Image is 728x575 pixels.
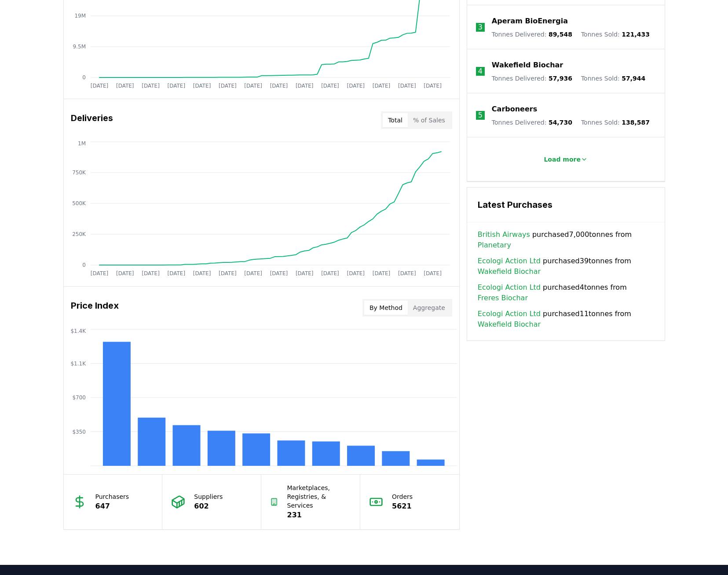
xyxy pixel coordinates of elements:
p: Purchasers [95,492,129,501]
p: Tonnes Delivered : [492,30,572,39]
tspan: $350 [72,429,86,435]
p: Tonnes Sold : [581,118,650,127]
p: Tonnes Delivered : [492,118,572,127]
p: Suppliers [194,492,223,501]
tspan: [DATE] [372,83,390,89]
a: Aperam BioEnergia [492,16,568,26]
p: Load more [544,155,581,164]
a: British Airways [478,229,530,240]
tspan: 19M [74,13,86,19]
h3: Deliveries [71,111,113,129]
a: Wakefield Biochar [478,319,541,330]
a: Planetary [478,240,511,251]
tspan: [DATE] [295,270,313,276]
span: purchased 4 tonnes from [478,282,654,303]
tspan: [DATE] [398,83,416,89]
tspan: [DATE] [116,270,134,276]
tspan: [DATE] [90,270,108,276]
button: Load more [537,151,595,168]
tspan: [DATE] [372,270,390,276]
tspan: $1.4K [70,328,86,334]
h3: Latest Purchases [478,198,654,211]
a: Ecologi Action Ltd [478,309,541,319]
p: 5 [478,110,483,121]
p: Tonnes Sold : [581,30,650,39]
tspan: $700 [72,394,86,401]
tspan: 0 [82,262,86,268]
a: Freres Biochar [478,293,528,303]
tspan: [DATE] [193,270,211,276]
span: 57,944 [622,75,645,82]
tspan: 9.5M [73,44,85,50]
button: By Method [364,301,408,315]
tspan: 250K [72,231,86,237]
tspan: [DATE] [347,83,365,89]
p: 647 [95,501,129,512]
span: 89,548 [549,31,572,38]
p: Tonnes Delivered : [492,74,572,83]
span: purchased 11 tonnes from [478,309,654,330]
p: 5621 [392,501,413,512]
a: Ecologi Action Ltd [478,282,541,293]
tspan: [DATE] [321,270,339,276]
span: 57,936 [549,75,572,82]
tspan: [DATE] [90,83,108,89]
span: 138,587 [622,119,650,126]
tspan: [DATE] [424,270,442,276]
button: Total [383,113,408,127]
button: % of Sales [408,113,450,127]
tspan: 1M [78,140,86,147]
tspan: [DATE] [142,270,160,276]
tspan: [DATE] [295,83,313,89]
tspan: [DATE] [193,83,211,89]
p: Marketplaces, Registries, & Services [287,483,351,510]
tspan: [DATE] [116,83,134,89]
span: 121,433 [622,31,650,38]
tspan: [DATE] [321,83,339,89]
span: purchased 39 tonnes from [478,256,654,277]
p: Tonnes Sold : [581,74,645,83]
tspan: [DATE] [270,270,288,276]
tspan: 750K [72,170,86,176]
tspan: [DATE] [398,270,416,276]
tspan: [DATE] [270,83,288,89]
button: Aggregate [408,301,450,315]
span: purchased 7,000 tonnes from [478,229,654,251]
tspan: 0 [82,74,86,81]
tspan: [DATE] [244,83,262,89]
a: Wakefield Biochar [478,266,541,277]
tspan: [DATE] [167,270,185,276]
tspan: $1.1K [70,361,86,367]
tspan: [DATE] [167,83,185,89]
tspan: [DATE] [219,270,237,276]
p: 4 [478,66,483,77]
span: 54,730 [549,119,572,126]
tspan: [DATE] [219,83,237,89]
tspan: [DATE] [244,270,262,276]
tspan: [DATE] [424,83,442,89]
a: Wakefield Biochar [492,60,563,70]
p: 602 [194,501,223,512]
p: 231 [287,510,351,520]
p: 3 [478,22,483,33]
tspan: [DATE] [347,270,365,276]
tspan: 500K [72,200,86,206]
p: Orders [392,492,413,501]
h3: Price Index [71,299,119,317]
tspan: [DATE] [142,83,160,89]
a: Ecologi Action Ltd [478,256,541,266]
a: Carboneers [492,104,537,114]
